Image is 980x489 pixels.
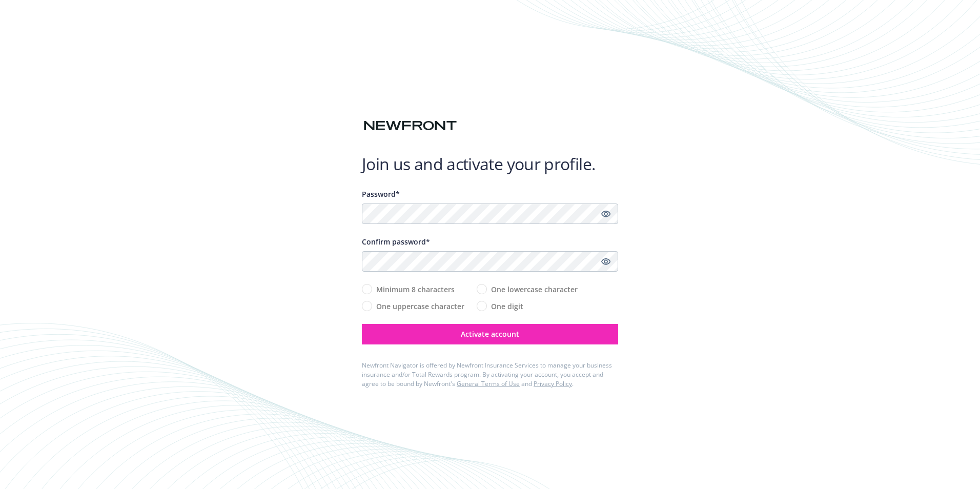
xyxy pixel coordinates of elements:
[600,255,612,268] a: Show password
[376,301,464,312] span: One uppercase character
[534,379,572,388] a: Privacy Policy
[461,329,519,339] span: Activate account
[362,251,618,272] input: Confirm your unique password...
[491,301,523,312] span: One digit
[362,324,618,344] button: Activate account
[362,203,618,224] input: Enter a unique password...
[362,154,618,174] h1: Join us and activate your profile.
[362,117,459,135] img: Newfront logo
[600,208,612,220] a: Show password
[457,379,520,388] a: General Terms of Use
[491,284,578,295] span: One lowercase character
[376,284,455,295] span: Minimum 8 characters
[362,237,430,247] span: Confirm password*
[362,189,400,199] span: Password*
[362,361,618,389] div: Newfront Navigator is offered by Newfront Insurance Services to manage your business insurance an...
